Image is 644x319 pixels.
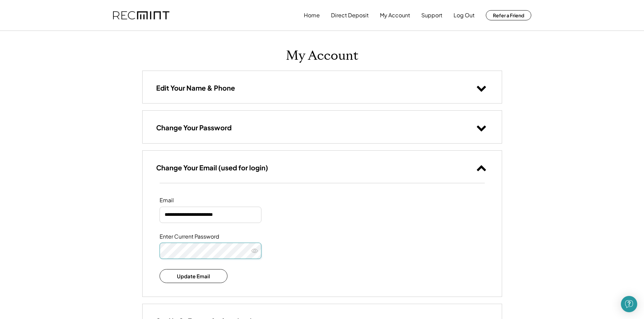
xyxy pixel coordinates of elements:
[304,8,320,22] button: Home
[160,233,227,240] div: Enter Current Password
[454,8,475,22] button: Log Out
[156,163,268,172] h3: Change Your Email (used for login)
[486,10,531,20] button: Refer a Friend
[156,123,232,132] h3: Change Your Password
[160,197,227,204] div: Email
[160,269,227,283] button: Update Email
[421,8,442,22] button: Support
[156,83,235,92] h3: Edit Your Name & Phone
[331,8,369,22] button: Direct Deposit
[621,296,637,312] div: Open Intercom Messenger
[380,8,410,22] button: My Account
[286,48,358,64] h1: My Account
[113,11,169,20] img: recmint-logotype%403x.png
